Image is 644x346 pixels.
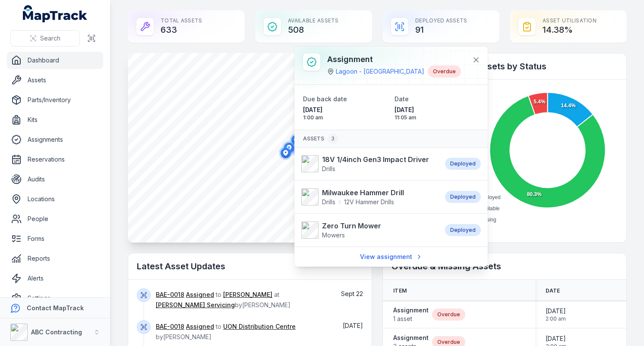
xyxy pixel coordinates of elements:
strong: ABC Contracting [31,328,82,336]
a: Reservations [7,151,103,168]
span: Due back date [303,95,347,103]
span: to at by [PERSON_NAME] [156,291,290,309]
strong: Contact MapTrack [27,304,84,312]
a: BAE-0018 [156,290,184,299]
a: Dashboard [7,52,103,69]
span: Assets [303,134,338,144]
time: 19/09/2025, 1:34:25 pm [343,322,363,329]
span: [DATE] [546,334,566,343]
a: Assignment1 asset [393,306,429,323]
span: 2:00 am [546,315,566,322]
span: 12V Hammer Drills [344,198,394,206]
div: Overdue [428,65,461,78]
a: Locations [7,190,103,208]
a: Parts/Inventory [7,91,103,109]
span: Date [546,287,560,294]
a: Zero Turn MowerMowers [301,221,436,240]
strong: Assignment [393,306,429,315]
span: Mowers [322,231,345,239]
span: to by [PERSON_NAME] [156,323,296,340]
span: 1:00 am [303,114,388,121]
span: Deployed [479,194,501,200]
h2: Overdue & Missing Assets [391,260,618,272]
time: 20/01/2025, 11:05:34 am [395,106,479,121]
a: UON Distribution Centre [223,322,296,331]
a: View assignment [354,249,428,265]
div: Deployed [445,224,481,236]
strong: Zero Turn Mower [322,221,381,231]
a: Lagoon - [GEOGRAPHIC_DATA] [336,67,424,76]
a: 18V 1/4inch Gen3 Impact DriverDrills [301,154,436,173]
span: Drills [322,198,335,206]
strong: 18V 1/4inch Gen3 Impact Driver [322,154,429,165]
div: Overdue [432,309,465,321]
span: [DATE] [303,106,388,114]
a: Forms [7,230,103,247]
a: [PERSON_NAME] [223,290,272,299]
span: Drills [322,165,335,172]
span: Search [40,34,60,43]
a: BAE-0018 [156,322,184,331]
div: 3 [328,134,338,144]
div: Deployed [445,158,481,170]
a: People [7,210,103,228]
span: Sept 22 [341,290,363,297]
span: [DATE] [546,307,566,315]
h3: Assignment [327,53,461,65]
div: Deployed [445,191,481,203]
a: [PERSON_NAME] Servicing [156,301,235,309]
time: 31/08/2024, 2:00:00 am [546,307,566,322]
span: Item [393,287,407,294]
span: [DATE] [343,322,363,329]
span: 11:05 am [395,114,479,121]
a: MapTrack [23,5,88,22]
strong: Assignment [393,334,429,342]
a: Assigned [186,290,214,299]
canvas: Map [128,53,457,243]
strong: Milwaukee Hammer Drill [322,187,404,198]
a: Milwaukee Hammer DrillDrills12V Hammer Drills [301,187,436,206]
a: Reports [7,250,103,267]
span: 1 asset [393,315,429,323]
span: Date [395,95,409,103]
time: 22/09/2025, 10:40:44 am [341,290,363,297]
h2: Assets by Status [477,60,618,72]
h2: Latest Asset Updates [137,260,363,272]
time: 31/01/2025, 1:00:00 am [303,106,388,121]
button: Search [10,30,80,47]
a: Audits [7,171,103,188]
a: Assigned [186,322,214,331]
a: Assignments [7,131,103,148]
span: Available [479,206,499,212]
a: Assets [7,72,103,89]
a: Settings [7,290,103,307]
span: [DATE] [395,106,479,114]
a: Alerts [7,270,103,287]
a: Kits [7,111,103,128]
